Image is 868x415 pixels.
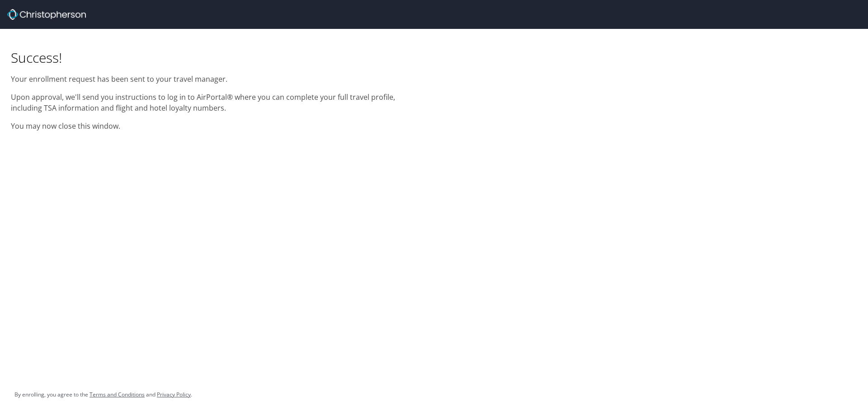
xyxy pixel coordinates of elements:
[90,391,145,398] a: Terms and Conditions
[14,383,192,406] div: By enrolling, you agree to the and .
[11,49,423,66] h1: Success!
[7,9,86,20] img: cbt logo
[11,74,423,84] p: Your enrollment request has been sent to your travel manager.
[157,391,191,398] a: Privacy Policy
[11,92,423,113] p: Upon approval, we'll send you instructions to log in to AirPortal® where you can complete your fu...
[11,121,423,131] p: You may now close this window.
